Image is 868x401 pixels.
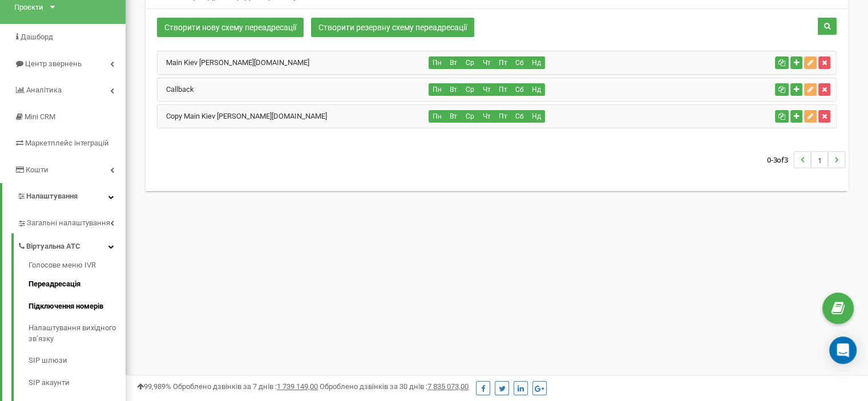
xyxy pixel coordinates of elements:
button: Сб [511,110,528,123]
button: Сб [511,56,528,69]
a: Переадресація [29,273,126,295]
button: Сб [511,83,528,96]
a: Copy Main Kiev [PERSON_NAME][DOMAIN_NAME] [158,112,327,120]
button: Пн [429,56,446,69]
button: Нд [528,83,545,96]
a: Загальні налаштування [17,210,126,233]
span: Оброблено дзвінків за 30 днів : [320,382,469,391]
button: Вт [445,83,462,96]
span: Mini CRM [25,112,55,121]
button: Чт [478,56,495,69]
button: Чт [478,110,495,123]
button: Вт [445,56,462,69]
a: Створити резервну схему переадресації [311,18,474,37]
a: Голосове меню IVR [29,260,126,274]
span: Маркетплейс інтеграцій [25,139,109,147]
button: Пн [429,83,446,96]
button: Пошук схеми переадресації [818,18,837,35]
span: Кошти [26,165,49,174]
nav: ... [767,140,845,180]
span: Центр звернень [25,59,82,68]
a: Налаштування [2,183,126,210]
button: Нд [528,56,545,69]
button: Пн [429,110,446,123]
u: 7 835 073,00 [427,382,469,391]
button: Пт [495,83,512,96]
button: Пт [495,56,512,69]
div: Open Intercom Messenger [829,337,857,364]
span: Дашборд [21,33,53,41]
div: Проєкти [14,2,43,13]
a: SIP шлюзи [29,350,126,372]
a: Підключення номерів [29,295,126,318]
button: Ср [462,56,479,69]
button: Вт [445,110,462,123]
a: Main Kiev [PERSON_NAME][DOMAIN_NAME] [158,58,309,67]
button: Пт [495,110,512,123]
span: Аналiтика [26,86,62,94]
button: Ср [462,110,479,123]
button: Чт [478,83,495,96]
li: 1 [811,151,828,168]
span: of [777,155,784,165]
span: Віртуальна АТС [26,241,80,252]
a: Callback [158,85,194,94]
span: 0-3 3 [767,151,794,168]
a: Віртуальна АТС [17,233,126,257]
a: Налаштування вихідного зв’язку [29,317,126,350]
span: 99,989% [137,382,171,391]
span: Загальні налаштування [27,218,110,229]
button: Ср [462,83,479,96]
span: Налаштування [26,192,78,200]
button: Нд [528,110,545,123]
a: SIP акаунти [29,372,126,394]
span: Оброблено дзвінків за 7 днів : [173,382,318,391]
u: 1 739 149,00 [277,382,318,391]
a: Створити нову схему переадресації [157,18,304,37]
